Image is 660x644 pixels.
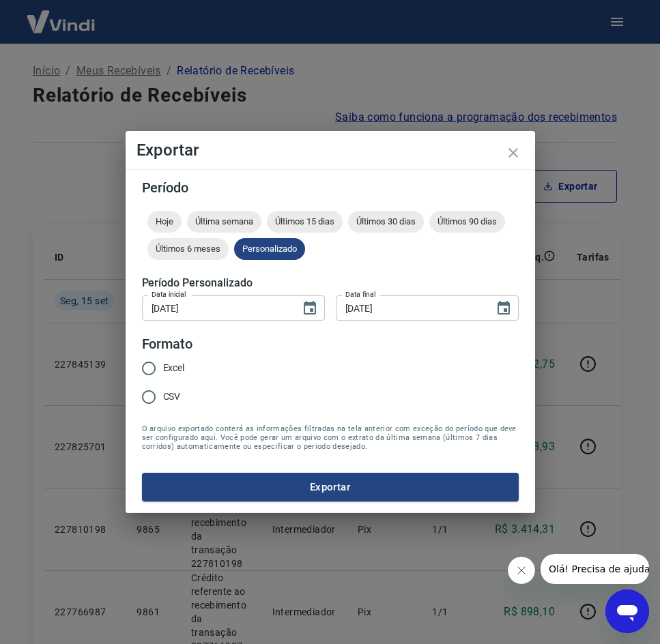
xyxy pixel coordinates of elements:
button: Exportar [142,473,519,501]
span: Excel [163,361,185,375]
span: Hoje [147,216,182,226]
label: Data inicial [152,289,186,299]
div: Personalizado [234,238,305,260]
span: O arquivo exportado conterá as informações filtradas na tela anterior com exceção do período que ... [142,424,519,451]
h5: Período Personalizado [142,276,519,290]
button: Choose date, selected date is 12 de set de 2025 [296,295,324,322]
div: Última semana [187,211,261,233]
legend: Formato [142,334,193,354]
div: Hoje [147,211,182,233]
iframe: Fechar mensagem [508,557,535,584]
div: Últimos 15 dias [267,211,343,233]
input: DD/MM/YYYY [336,295,485,321]
span: Últimos 15 dias [267,216,343,226]
span: Olá! Precisa de ajuda? [8,10,115,20]
span: Últimos 6 meses [147,244,229,254]
span: Personalizado [234,244,305,254]
span: CSV [163,390,181,404]
h4: Exportar [137,142,524,158]
span: Última semana [187,216,261,226]
span: Últimos 90 dias [429,216,505,226]
span: Últimos 30 dias [348,216,424,226]
input: DD/MM/YYYY [142,295,291,321]
div: Últimos 90 dias [429,211,505,233]
h5: Período [142,181,519,194]
div: Últimos 30 dias [348,211,424,233]
iframe: Botão para abrir a janela de mensagens [605,589,649,633]
div: Últimos 6 meses [147,238,229,260]
button: Choose date, selected date is 15 de set de 2025 [490,295,517,322]
button: close [497,136,530,169]
iframe: Mensagem da empresa [541,554,649,584]
label: Data final [345,289,376,299]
